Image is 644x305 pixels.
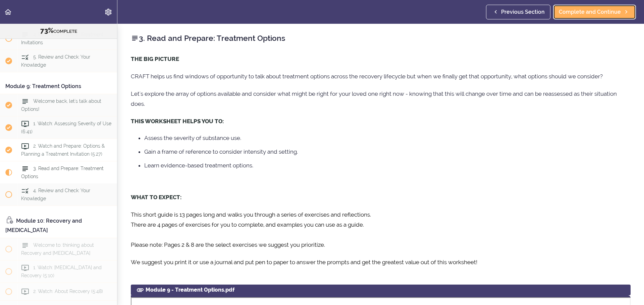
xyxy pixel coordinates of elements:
span: 4. Review and Check: Your Knowledge [21,188,90,201]
span: Welcome to: thinking about Recovery and [MEDICAL_DATA] [21,242,94,255]
span: 2. Watch and Prepare: Options & Planning a Treatment Invitation (5:27) [21,143,105,156]
h2: 3. Read and Prepare: Treatment Options [131,32,631,44]
strong: WHAT TO EXPECT: [131,194,181,201]
span: 4. Read and Prepare: Treatment Invitations [21,32,104,45]
span: 73% [40,26,53,34]
span: Welcome back, let's talk about Options! [21,98,101,111]
span: Previous Section [501,8,545,16]
div: COMPLETE [8,26,109,35]
li: Assess the severity of substance use. [144,134,631,142]
li: Gain a frame of reference to consider intensity and setting. [144,147,631,156]
span: Complete and Continue [559,8,621,16]
span: 2. Watch: About Recovery (5:48) [33,289,103,294]
span: 1. Watch: [MEDICAL_DATA] and Recovery (5:10) [21,265,102,278]
span: 3. Read and Prepare: Treatment Options [21,166,104,179]
strong: THE BIG PICTURE [131,56,179,62]
svg: Settings Menu [104,8,112,16]
p: Let's explore the array of options available and consider what might be right for your loved one ... [131,89,631,109]
span: 1. Watch: Assessing Severity of Use (6:41) [21,121,111,134]
span: 5. Review and Check: Your Knowledge [21,55,90,68]
p: CRAFT helps us find windows of opportunity to talk about treatment options across the recovery li... [131,71,631,81]
a: Previous Section [486,5,550,19]
svg: Back to course curriculum [4,8,12,16]
li: Learn evidence-based treatment options. [144,161,631,170]
a: Complete and Continue [553,5,636,19]
div: Module 9 - Treatment Options.pdf [131,285,631,295]
strong: THIS WORKSHEET HELPS YOU TO: [131,118,224,125]
span: We suggest you print it or use a journal and put pen to paper to answer the prompts and get the g... [131,259,477,265]
span: This short guide is 13 pages long and walks you through a series of exercises and reflections. Th... [131,211,371,248]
